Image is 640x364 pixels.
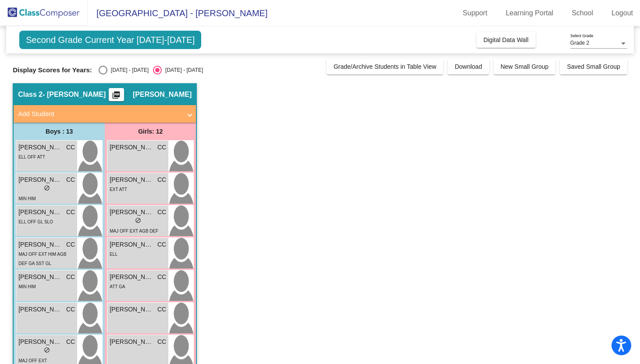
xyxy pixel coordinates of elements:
span: CC [157,240,166,249]
span: Second Grade Current Year [DATE]-[DATE] [19,31,201,49]
button: Grade/Archive Students in Table View [327,59,444,74]
a: Support [456,6,494,20]
span: [PERSON_NAME] [18,175,62,184]
button: Download [448,59,489,74]
a: School [565,6,600,20]
span: CC [157,143,166,152]
span: Saved Small Group [567,63,620,70]
span: CC [157,337,166,346]
span: Class 2 [18,90,43,99]
div: Girls: 12 [105,123,196,140]
button: Print Students Details [109,88,124,101]
button: Saved Small Group [560,59,627,74]
span: [PERSON_NAME] [18,272,62,282]
span: MAJ OFF EXT [18,358,47,363]
span: ELL OFF GL SLO [18,219,53,224]
span: CC [66,305,75,314]
span: CC [66,337,75,346]
span: CC [157,272,166,282]
span: [PERSON_NAME] [110,143,153,152]
span: MAJ OFF EXT HIM AGB DEF GA SST GL [18,252,66,266]
span: [PERSON_NAME] [18,305,62,314]
span: CC [157,208,166,217]
div: Boys : 13 [14,123,105,140]
span: [PERSON_NAME] [110,240,153,249]
span: CC [66,208,75,217]
span: EXT ATT [110,187,127,192]
div: [DATE] - [DATE] [107,66,149,74]
a: Learning Portal [499,6,561,20]
span: [PERSON_NAME] [110,305,153,314]
span: [PERSON_NAME] [18,240,62,249]
span: MIN HIM [18,284,36,289]
a: Logout [604,6,640,20]
span: ELL [110,252,117,257]
mat-panel-title: Add Student [18,109,181,119]
span: Digital Data Wall [484,36,529,43]
mat-expansion-panel-header: Add Student [14,105,196,123]
span: Grade 2 [570,40,589,46]
span: ATT GA [110,284,125,289]
span: [PERSON_NAME] [18,143,62,152]
span: [GEOGRAPHIC_DATA] - [PERSON_NAME] [88,6,267,20]
button: Digital Data Wall [476,32,536,48]
span: [PERSON_NAME] [110,208,153,217]
span: [PERSON_NAME] [110,175,153,184]
button: New Small Group [494,59,556,74]
span: CC [157,175,166,184]
span: MAJ OFF EXT AGB DEF SST HOM [110,229,158,243]
span: CC [66,143,75,152]
span: [PERSON_NAME] [133,90,192,99]
span: [PERSON_NAME] [110,337,153,346]
span: CC [157,305,166,314]
span: CC [66,175,75,184]
span: - [PERSON_NAME] [43,90,106,99]
span: [PERSON_NAME] [110,272,153,282]
span: do_not_disturb_alt [44,185,50,191]
span: do_not_disturb_alt [44,347,50,353]
span: MIN HIM [18,196,36,201]
span: CC [66,272,75,282]
span: Grade/Archive Students in Table View [334,63,437,70]
span: [PERSON_NAME] [18,337,62,346]
span: New Small Group [501,63,549,70]
mat-radio-group: Select an option [99,66,203,74]
div: [DATE] - [DATE] [162,66,203,74]
span: Download [455,63,482,70]
span: ELL OFF ATT [18,155,45,159]
mat-icon: picture_as_pdf [111,91,121,103]
span: do_not_disturb_alt [135,217,141,223]
span: Display Scores for Years: [13,66,92,74]
span: CC [66,240,75,249]
span: [PERSON_NAME] [18,208,62,217]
